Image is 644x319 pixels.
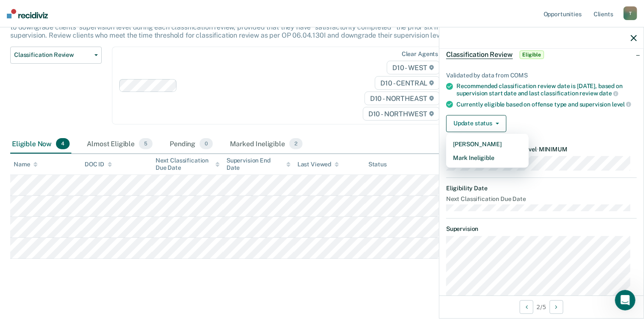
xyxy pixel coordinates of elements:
[387,61,440,74] span: D10 - WEST
[446,151,529,165] button: Mark Ineligible
[226,157,291,171] div: Supervision End Date
[368,161,387,168] div: Status
[439,41,644,68] div: Classification ReviewEligible
[446,225,637,233] dt: Supervision
[14,51,91,59] span: Classification Review
[200,138,213,149] span: 0
[85,135,154,154] div: Almost Eligible
[363,107,440,121] span: D10 - NORTHWEST
[446,185,637,192] dt: Eligibility Date
[375,76,440,90] span: D10 - CENTRAL
[446,146,637,153] dt: Recommended Supervision Level MINIMUM
[14,161,38,168] div: Name
[446,115,506,132] button: Update status
[537,146,539,153] span: •
[446,72,637,79] div: Validated by data from COMS
[599,90,618,97] span: date
[365,92,440,105] span: D10 - NORTHEAST
[402,50,438,58] div: Clear agents
[456,100,637,108] div: Currently eligible based on offense type and supervision
[615,290,635,310] iframe: Intercom live chat
[520,300,533,314] button: Previous Opportunity
[139,138,153,149] span: 5
[623,6,637,20] div: T
[289,138,303,149] span: 2
[439,295,644,318] div: 2 / 5
[446,137,529,151] button: [PERSON_NAME]
[297,161,339,168] div: Last Viewed
[156,157,220,171] div: Next Classification Due Date
[228,135,304,154] div: Marked Ineligible
[7,9,48,18] img: Recidiviz
[520,50,544,59] span: Eligible
[56,138,70,149] span: 4
[168,135,215,154] div: Pending
[85,161,112,168] div: DOC ID
[456,83,637,97] div: Recommended classification review date is [DATE], based on supervision start date and last classi...
[446,195,637,203] dt: Next Classification Due Date
[10,135,71,154] div: Eligible Now
[550,300,563,314] button: Next Opportunity
[612,101,631,108] span: level
[446,50,513,59] span: Classification Review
